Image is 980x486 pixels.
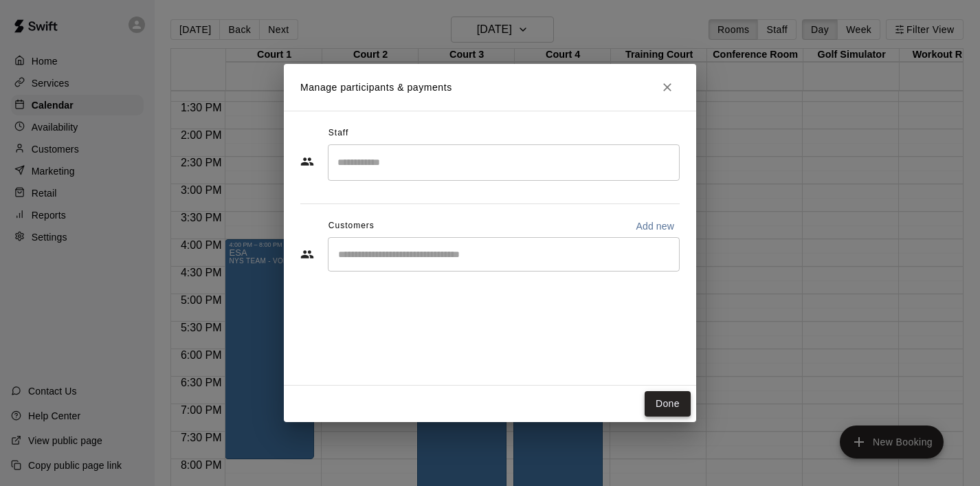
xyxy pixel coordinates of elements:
[630,215,680,237] button: Add new
[655,75,680,100] button: Close
[636,219,674,233] p: Add new
[300,155,314,168] svg: Staff
[300,247,314,261] svg: Customers
[328,122,348,144] span: Staff
[328,144,680,181] div: Search staff
[645,391,691,417] button: Done
[328,215,375,237] span: Customers
[328,237,680,272] div: Start typing to search customers...
[300,80,452,95] p: Manage participants & payments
